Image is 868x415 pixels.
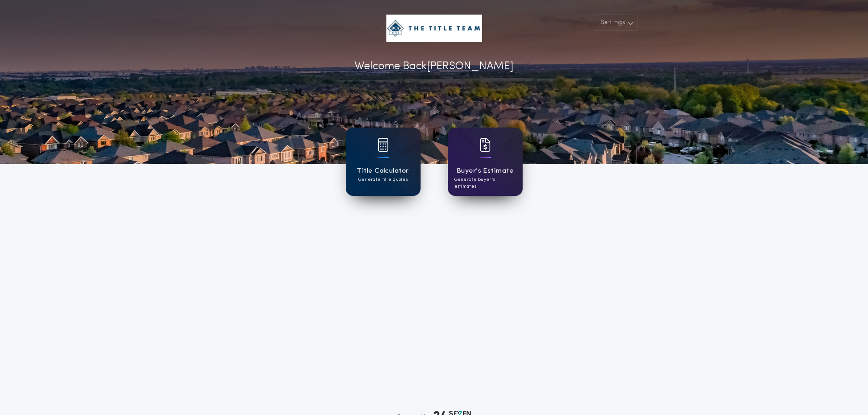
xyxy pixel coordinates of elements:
[595,15,637,31] button: Settings
[358,176,408,183] p: Generate title quotes
[480,138,491,152] img: card icon
[357,166,409,176] h1: Title Calculator
[386,15,482,42] img: account-logo
[457,166,514,176] h1: Buyer's Estimate
[454,176,516,190] p: Generate buyer's estimates
[354,58,514,75] p: Welcome Back [PERSON_NAME]
[448,128,523,196] a: card iconBuyer's EstimateGenerate buyer's estimates
[346,128,421,196] a: card iconTitle CalculatorGenerate title quotes
[378,138,389,152] img: card icon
